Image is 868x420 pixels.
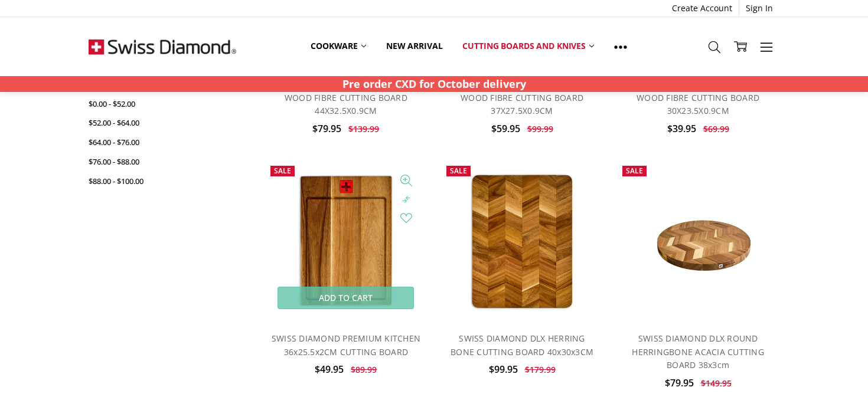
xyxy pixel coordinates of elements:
span: $79.95 [312,122,341,135]
a: SWISS DIAMOND PREMIUM KITCHEN WOOD FIBRE CUTTING BOARD 30X23.5X0.9CM [624,79,772,117]
img: SWISS DIAMOND PREMIUM KITCHEN 36x25.5x2CM CUTTING BOARD [283,160,408,323]
img: SWISS DIAMOND DLX HERRING BONE CUTTING BOARD 40x30x3CM [456,160,588,323]
a: Add to Cart [278,287,414,309]
span: $149.95 [701,378,732,389]
span: $179.99 [525,364,556,375]
a: $76.00 - $88.00 [89,152,252,172]
a: SWISS DIAMOND DLX ROUND HERRINGBONE ACACIA CUTTING BOARD 38x3cm [616,160,779,323]
span: $99.99 [527,123,553,134]
a: SWISS DIAMOND PREMIUM KITCHEN 36x25.5x2CM CUTTING BOARD [265,160,428,323]
span: $49.95 [315,363,344,376]
strong: Pre order CXD for October delivery [342,77,526,91]
span: $139.99 [348,123,379,134]
a: SWISS DIAMOND PREMIUM KITCHEN 36x25.5x2CM CUTTING BOARD [272,333,420,357]
span: $79.95 [665,376,694,389]
span: Sale [450,166,467,176]
a: $64.00 - $76.00 [89,133,252,152]
span: $39.95 [667,122,696,135]
span: $89.99 [351,364,377,375]
span: $59.95 [491,122,520,135]
img: Free Shipping On Every Order [89,17,236,76]
a: SWISS DIAMOND DLX HERRING BONE CUTTING BOARD 40x30x3CM [451,333,593,357]
a: Cutting boards and knives [452,33,604,59]
a: $88.00 - $100.00 [89,172,252,191]
span: Sale [274,166,291,176]
span: Sale [626,166,643,176]
span: $99.95 [489,363,518,376]
span: $69.99 [703,123,729,134]
a: SWISS DIAMOND PREMIUM KITCHEN WOOD FIBRE CUTTING BOARD 37X27.5X0.9CM [448,79,596,117]
a: SWISS DIAMOND DLX ROUND HERRINGBONE ACACIA CUTTING BOARD 38x3cm [632,333,764,370]
a: SWISS DIAMOND DLX HERRING BONE CUTTING BOARD 40x30x3CM [440,160,603,323]
a: Show All [604,33,637,60]
a: $0.00 - $52.00 [89,94,252,114]
a: New arrival [376,33,452,59]
img: SWISS DIAMOND DLX ROUND HERRINGBONE ACACIA CUTTING BOARD 38x3cm [616,187,779,296]
a: SWISS DIAMOND PREMIUM KITCHEN WOOD FIBRE CUTTING BOARD 44X32.5X0.9CM [272,79,420,117]
a: Cookware [301,33,376,59]
a: $52.00 - $64.00 [89,113,252,133]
